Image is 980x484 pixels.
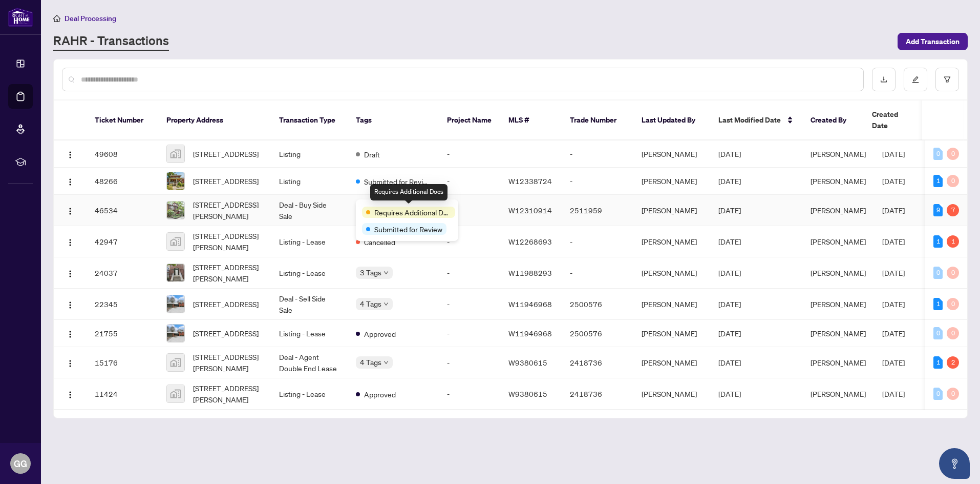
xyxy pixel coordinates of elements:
[374,224,442,235] span: Submitted for Review
[882,268,905,277] span: [DATE]
[271,140,348,168] td: Listing
[811,176,866,186] span: [PERSON_NAME]
[62,173,78,189] button: Logo
[360,298,381,310] span: 4 Tags
[370,184,448,200] div: Requires Additional Docs
[718,149,741,158] span: [DATE]
[933,298,943,310] div: 1
[633,195,710,226] td: [PERSON_NAME]
[193,328,259,339] span: [STREET_ADDRESS]
[66,391,74,399] img: Logo
[562,195,633,226] td: 2511959
[947,175,959,187] div: 0
[87,168,158,195] td: 48266
[947,327,959,339] div: 0
[811,268,866,277] span: [PERSON_NAME]
[933,327,943,339] div: 0
[933,356,943,369] div: 1
[87,257,158,289] td: 24037
[439,257,500,289] td: -
[53,32,169,51] a: RAHR - Transactions
[65,14,116,23] span: Deal Processing
[193,148,259,159] span: [STREET_ADDRESS]
[633,100,710,140] th: Last Updated By
[66,359,74,368] img: Logo
[904,68,927,91] button: edit
[880,76,887,83] span: download
[811,299,866,309] span: [PERSON_NAME]
[8,8,33,27] img: logo
[508,329,552,338] span: W11946968
[439,289,500,320] td: -
[947,267,959,279] div: 0
[167,201,184,219] img: thumbnail-img
[348,100,439,140] th: Tags
[167,264,184,281] img: thumbnail-img
[66,270,74,278] img: Logo
[193,261,263,284] span: [STREET_ADDRESS][PERSON_NAME]
[62,146,78,162] button: Logo
[718,358,741,367] span: [DATE]
[66,330,74,338] img: Logo
[167,233,184,250] img: thumbnail-img
[62,386,78,402] button: Logo
[882,176,905,186] span: [DATE]
[167,354,184,371] img: thumbnail-img
[944,76,951,83] span: filter
[364,176,431,187] span: Submitted for Review
[53,15,60,22] span: home
[710,100,802,140] th: Last Modified Date
[562,226,633,257] td: -
[633,257,710,289] td: [PERSON_NAME]
[562,257,633,289] td: -
[947,204,959,216] div: 7
[508,358,547,367] span: W9380615
[933,175,943,187] div: 1
[364,389,396,400] span: Approved
[718,299,741,309] span: [DATE]
[193,175,259,187] span: [STREET_ADDRESS]
[167,145,184,163] img: thumbnail-img
[718,114,781,126] span: Last Modified Date
[87,226,158,257] td: 42947
[66,207,74,215] img: Logo
[193,230,263,253] span: [STREET_ADDRESS][PERSON_NAME]
[364,149,380,160] span: Draft
[947,388,959,400] div: 0
[271,320,348,347] td: Listing - Lease
[508,389,547,398] span: W9380615
[87,289,158,320] td: 22345
[62,354,78,371] button: Logo
[193,351,263,374] span: [STREET_ADDRESS][PERSON_NAME]
[508,176,552,186] span: W12338724
[718,268,741,277] span: [DATE]
[66,151,74,159] img: Logo
[633,289,710,320] td: [PERSON_NAME]
[811,389,866,398] span: [PERSON_NAME]
[882,299,905,309] span: [DATE]
[271,100,348,140] th: Transaction Type
[933,388,943,400] div: 0
[66,301,74,309] img: Logo
[718,237,741,246] span: [DATE]
[364,236,395,248] span: Cancelled
[933,267,943,279] div: 0
[933,148,943,160] div: 0
[439,347,500,378] td: -
[271,195,348,226] td: Deal - Buy Side Sale
[87,195,158,226] td: 46534
[872,68,896,91] button: download
[364,328,396,339] span: Approved
[439,140,500,168] td: -
[864,100,935,140] th: Created Date
[811,237,866,246] span: [PERSON_NAME]
[439,320,500,347] td: -
[167,295,184,313] img: thumbnail-img
[271,289,348,320] td: Deal - Sell Side Sale
[384,360,389,365] span: down
[939,448,970,479] button: Open asap
[508,268,552,277] span: W11988293
[508,237,552,246] span: W12268693
[633,347,710,378] td: [PERSON_NAME]
[718,176,741,186] span: [DATE]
